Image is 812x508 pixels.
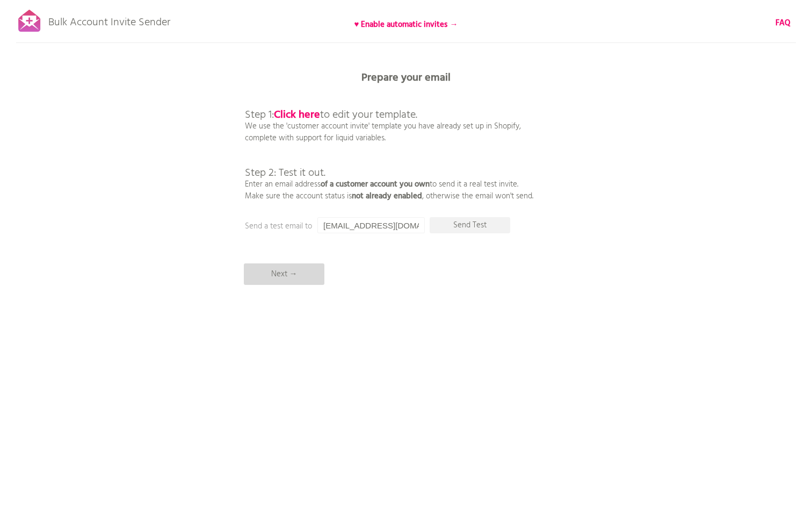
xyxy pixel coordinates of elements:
[430,217,510,233] p: Send Test
[245,106,417,124] span: Step 1: to edit your template.
[48,6,170,33] p: Bulk Account Invite Sender
[361,69,451,87] b: Prepare your email
[775,17,791,29] a: FAQ
[321,178,430,191] b: of a customer account you own
[352,190,422,203] b: not already enabled
[274,106,320,124] a: Click here
[245,220,460,232] p: Send a test email to
[245,86,533,202] p: We use the 'customer account invite' template you have already set up in Shopify, complete with s...
[775,17,791,30] b: FAQ
[244,263,324,285] p: Next →
[354,18,458,31] b: ♥ Enable automatic invites →
[245,164,325,182] span: Step 2: Test it out.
